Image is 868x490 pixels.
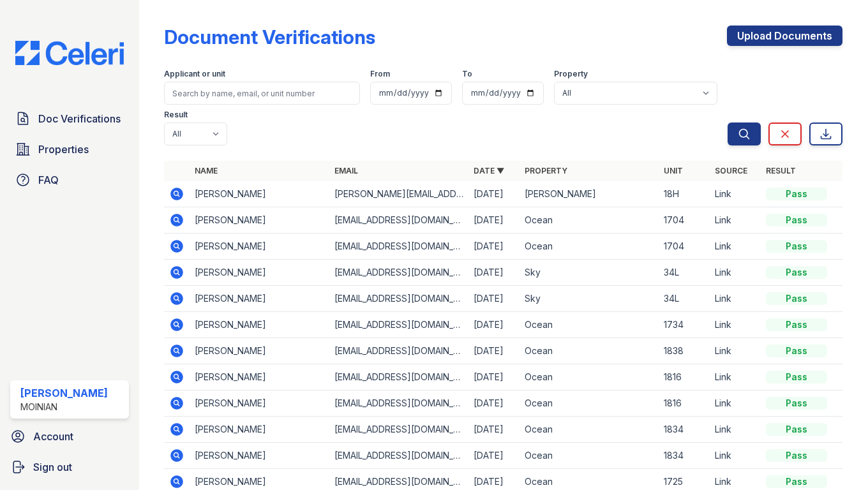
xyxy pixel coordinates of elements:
[10,137,129,162] a: Properties
[468,417,520,443] td: [DATE]
[659,286,710,312] td: 34L
[10,106,129,131] a: Doc Verifications
[33,429,73,444] span: Account
[710,234,761,260] td: Link
[329,260,468,286] td: [EMAIL_ADDRESS][DOMAIN_NAME]
[329,312,468,338] td: [EMAIL_ADDRESS][DOMAIN_NAME]
[766,345,827,357] div: Pass
[710,260,761,286] td: Link
[715,166,747,175] a: Source
[190,443,329,469] td: [PERSON_NAME]
[520,364,659,390] td: Ocean
[659,234,710,260] td: 1704
[164,82,360,105] input: Search by name, email, or unit number
[468,286,520,312] td: [DATE]
[190,234,329,260] td: [PERSON_NAME]
[659,312,710,338] td: 1734
[190,260,329,286] td: [PERSON_NAME]
[727,26,842,46] a: Upload Documents
[190,338,329,364] td: [PERSON_NAME]
[659,417,710,443] td: 1834
[554,69,588,79] label: Property
[190,286,329,312] td: [PERSON_NAME]
[33,459,72,475] span: Sign out
[329,181,468,207] td: [PERSON_NAME][EMAIL_ADDRESS][PERSON_NAME][DOMAIN_NAME]
[520,207,659,234] td: Ocean
[190,390,329,417] td: [PERSON_NAME]
[370,69,390,79] label: From
[520,338,659,364] td: Ocean
[468,443,520,469] td: [DATE]
[710,364,761,390] td: Link
[710,286,761,312] td: Link
[190,417,329,443] td: [PERSON_NAME]
[190,364,329,390] td: [PERSON_NAME]
[766,240,827,253] div: Pass
[520,312,659,338] td: Ocean
[468,390,520,417] td: [DATE]
[5,424,134,449] a: Account
[5,41,134,65] img: CE_Logo_Blue-a8612792a0a2168367f1c8372b55b34899dd931a85d93a1a3d3e32e68fde9ad4.png
[164,69,225,79] label: Applicant or unit
[329,234,468,260] td: [EMAIL_ADDRESS][DOMAIN_NAME]
[195,166,218,175] a: Name
[38,172,59,188] span: FAQ
[474,166,504,175] a: Date ▼
[520,260,659,286] td: Sky
[520,417,659,443] td: Ocean
[659,364,710,390] td: 1816
[710,338,761,364] td: Link
[5,454,134,480] a: Sign out
[659,181,710,207] td: 18H
[710,312,761,338] td: Link
[329,390,468,417] td: [EMAIL_ADDRESS][DOMAIN_NAME]
[164,26,375,48] div: Document Verifications
[20,401,108,413] div: Moinian
[329,443,468,469] td: [EMAIL_ADDRESS][DOMAIN_NAME]
[766,371,827,383] div: Pass
[468,181,520,207] td: [DATE]
[468,260,520,286] td: [DATE]
[664,166,683,175] a: Unit
[710,207,761,234] td: Link
[190,207,329,234] td: [PERSON_NAME]
[710,181,761,207] td: Link
[468,312,520,338] td: [DATE]
[38,142,89,157] span: Properties
[766,166,796,175] a: Result
[766,188,827,200] div: Pass
[20,385,108,401] div: [PERSON_NAME]
[520,390,659,417] td: Ocean
[766,318,827,331] div: Pass
[710,443,761,469] td: Link
[659,390,710,417] td: 1816
[766,397,827,410] div: Pass
[520,286,659,312] td: Sky
[190,181,329,207] td: [PERSON_NAME]
[38,111,121,126] span: Doc Verifications
[520,181,659,207] td: [PERSON_NAME]
[766,266,827,279] div: Pass
[468,207,520,234] td: [DATE]
[329,338,468,364] td: [EMAIL_ADDRESS][DOMAIN_NAME]
[468,234,520,260] td: [DATE]
[10,167,129,193] a: FAQ
[462,69,472,79] label: To
[525,166,567,175] a: Property
[329,286,468,312] td: [EMAIL_ADDRESS][DOMAIN_NAME]
[766,214,827,226] div: Pass
[468,364,520,390] td: [DATE]
[710,417,761,443] td: Link
[190,312,329,338] td: [PERSON_NAME]
[766,423,827,436] div: Pass
[520,443,659,469] td: Ocean
[710,390,761,417] td: Link
[659,260,710,286] td: 34L
[329,207,468,234] td: [EMAIL_ADDRESS][DOMAIN_NAME]
[659,338,710,364] td: 1838
[334,166,358,175] a: Email
[766,292,827,305] div: Pass
[766,475,827,488] div: Pass
[468,338,520,364] td: [DATE]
